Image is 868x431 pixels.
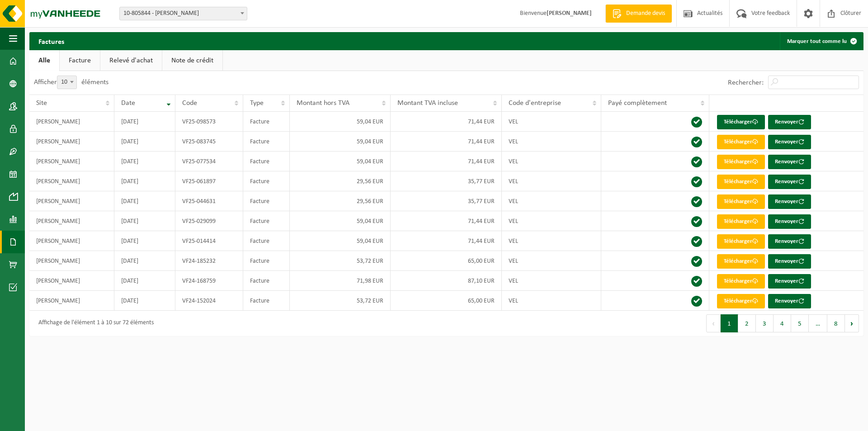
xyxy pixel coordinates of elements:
td: VEL [502,152,601,171]
td: Facture [243,171,290,191]
td: VF25-029099 [175,211,243,231]
td: [DATE] [114,251,175,271]
td: VEL [502,112,601,132]
a: Alle [29,50,59,71]
td: 59,04 EUR [290,231,391,251]
td: [DATE] [114,231,175,251]
button: Renvoyer [768,214,811,229]
td: 65,00 EUR [391,251,502,271]
span: Montant TVA incluse [397,99,458,107]
td: [PERSON_NAME] [29,291,114,311]
a: Télécharger [717,254,765,269]
td: [DATE] [114,271,175,291]
td: VF25-083745 [175,132,243,152]
button: Renvoyer [768,194,811,209]
span: Demande devis [624,9,667,18]
td: Facture [243,211,290,231]
button: Next [845,314,859,332]
td: [DATE] [114,211,175,231]
button: 4 [774,314,791,332]
td: [PERSON_NAME] [29,251,114,271]
a: Télécharger [717,194,765,209]
td: [DATE] [114,132,175,152]
button: 5 [791,314,809,332]
span: Montant hors TVA [297,99,349,107]
button: Renvoyer [768,274,811,289]
td: VEL [502,291,601,311]
label: Afficher éléments [34,79,108,86]
button: Renvoyer [768,175,811,189]
td: VEL [502,231,601,251]
label: Rechercher: [728,79,764,86]
a: Télécharger [717,234,765,249]
td: [DATE] [114,112,175,132]
td: 71,44 EUR [391,112,502,132]
td: Facture [243,112,290,132]
span: 10-805844 - JOANNES FABRICE - VERVIERS [120,7,247,20]
button: Renvoyer [768,234,811,249]
button: Marquer tout comme lu [780,32,863,50]
button: Renvoyer [768,115,811,129]
td: 53,72 EUR [290,291,391,311]
td: Facture [243,271,290,291]
button: 3 [756,314,774,332]
td: 71,98 EUR [290,271,391,291]
td: 87,10 EUR [391,271,502,291]
td: 71,44 EUR [391,152,502,171]
span: 10 [57,76,77,89]
td: 65,00 EUR [391,291,502,311]
td: Facture [243,231,290,251]
td: 59,04 EUR [290,132,391,152]
td: Facture [243,132,290,152]
td: 35,77 EUR [391,171,502,191]
td: [PERSON_NAME] [29,112,114,132]
td: VF25-014414 [175,231,243,251]
button: Renvoyer [768,135,811,149]
a: Note de crédit [162,50,222,71]
button: Previous [706,314,721,332]
td: [PERSON_NAME] [29,132,114,152]
td: VEL [502,191,601,211]
td: [PERSON_NAME] [29,231,114,251]
span: Type [250,99,264,107]
td: 59,04 EUR [290,152,391,171]
td: 29,56 EUR [290,171,391,191]
a: Télécharger [717,175,765,189]
button: 8 [827,314,845,332]
td: [PERSON_NAME] [29,191,114,211]
td: 71,44 EUR [391,231,502,251]
td: 59,04 EUR [290,211,391,231]
a: Télécharger [717,135,765,149]
td: [PERSON_NAME] [29,271,114,291]
span: Code d'entreprise [509,99,561,107]
a: Télécharger [717,115,765,129]
span: Site [36,99,47,107]
td: Facture [243,291,290,311]
span: 10-805844 - JOANNES FABRICE - VERVIERS [119,7,247,20]
td: VF25-098573 [175,112,243,132]
button: 2 [738,314,756,332]
td: VEL [502,132,601,152]
span: Date [121,99,135,107]
td: Facture [243,251,290,271]
td: VF24-168759 [175,271,243,291]
button: Renvoyer [768,254,811,269]
span: Payé complètement [608,99,667,107]
td: 59,04 EUR [290,112,391,132]
td: VF25-077534 [175,152,243,171]
span: Code [182,99,197,107]
td: VEL [502,211,601,231]
a: Relevé d'achat [100,50,162,71]
td: Facture [243,152,290,171]
td: VF24-152024 [175,291,243,311]
td: 71,44 EUR [391,132,502,152]
td: [PERSON_NAME] [29,152,114,171]
a: Facture [60,50,100,71]
td: Facture [243,191,290,211]
td: 29,56 EUR [290,191,391,211]
div: Affichage de l'élément 1 à 10 sur 72 éléments [34,315,154,332]
td: [DATE] [114,191,175,211]
td: [DATE] [114,291,175,311]
a: Télécharger [717,294,765,308]
a: Télécharger [717,155,765,169]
